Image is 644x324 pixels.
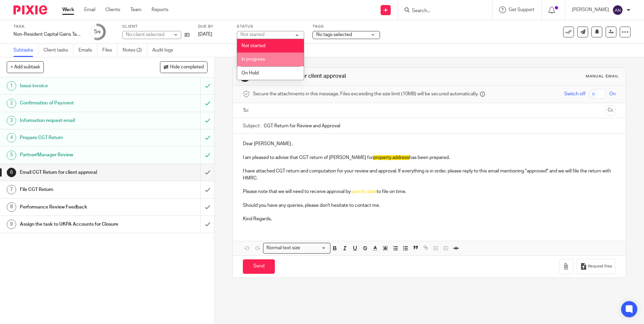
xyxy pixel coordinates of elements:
button: Hide completed [160,61,207,73]
small: /9 [97,30,101,34]
h1: File CGT Return [20,185,136,195]
div: 7 [7,185,16,194]
p: [PERSON_NAME] [572,6,609,13]
div: 8 [7,202,16,212]
p: I have attached CGT return and computation for your review and approval. If everything is in orde... [243,168,615,182]
a: Audit logs [152,44,178,57]
div: Non-Resident Capital Gains Tax Return (NRCGT) [13,31,81,38]
span: Request files [588,264,612,269]
h1: Assign the task to UKPA Accounts for Closure [20,219,136,229]
h1: Issue invoice [20,81,136,91]
label: Tags [313,24,380,29]
a: Files [102,44,118,57]
a: Email [84,6,95,13]
h1: Information request email [20,116,136,126]
input: Search for option [302,245,326,252]
label: Subject: [243,123,260,129]
div: Search for option [263,243,330,253]
div: Not started [240,32,264,37]
h1: Performance Review Feedback [20,202,136,212]
button: + Add subtask [7,61,44,73]
span: Hide completed [170,65,204,70]
label: Due by [198,24,228,29]
input: Search [411,8,472,14]
span: On Hold [241,71,259,75]
div: 4 [7,133,16,142]
span: In progress [241,57,265,62]
a: Clients [105,6,120,13]
a: Team [130,6,141,13]
label: Task [13,24,81,29]
span: Switch off [564,91,585,97]
span: Not started [241,43,265,48]
p: Dear [PERSON_NAME] , [243,140,615,147]
h1: Email CGT Return for client approval [20,167,136,177]
a: Work [62,6,74,13]
div: 5 [7,151,16,160]
a: Notes (2) [123,44,147,57]
div: No client selected [126,31,170,38]
p: I am pleased to advise that CGT return of [PERSON_NAME] for has been prepared. [243,154,615,161]
a: Emails [78,44,97,57]
button: Cc [606,105,616,116]
span: No tags selected [316,32,352,37]
a: Subtasks [13,44,38,57]
span: [DATE] [198,32,212,37]
span: specify date [351,189,377,194]
div: 5 [94,28,101,36]
img: Pixie [13,5,47,14]
h1: Confirmation of Payment [20,98,136,108]
p: Kind Regards, [243,216,615,222]
h1: Email CGT Return for client approval [254,73,444,80]
span: Get Support [509,7,535,12]
img: svg%3E [612,5,623,15]
div: Manual email [586,74,619,79]
div: 6 [7,168,16,177]
h1: Prepare CGT Return [20,133,136,143]
div: 1 [7,81,16,91]
label: Client [122,24,190,29]
p: Should you have any queries, please don't hesitate to contact me. [243,202,615,209]
span: Secure the attachments in this message. Files exceeding the size limit (10MB) will be secured aut... [253,91,478,97]
input: Send [243,259,275,274]
a: Reports [152,6,168,13]
h1: Partner/Manager Review [20,150,136,160]
label: Status [237,24,304,29]
a: Client tasks [43,44,73,57]
div: 3 [7,116,16,125]
span: property address [373,155,409,160]
button: Request files [577,259,616,274]
p: Please note that we will need to receive approval by to file on time. [243,188,615,195]
div: 9 [7,220,16,229]
span: Normal text size [265,245,301,252]
span: On [609,91,616,97]
label: To: [243,107,250,114]
div: 2 [7,99,16,108]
